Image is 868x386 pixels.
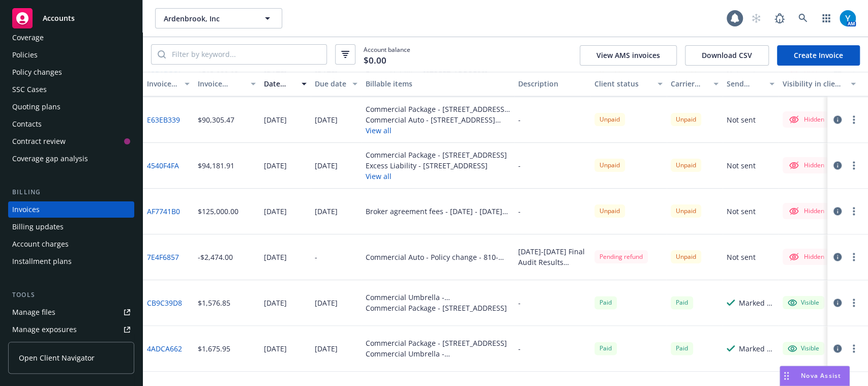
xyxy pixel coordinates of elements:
[198,160,234,171] div: $94,181.91
[264,78,295,89] div: Date issued
[8,290,134,300] div: Tools
[727,114,756,125] div: Not sent
[264,343,287,354] div: [DATE]
[8,201,134,218] a: Invoices
[315,78,346,89] div: Due date
[840,10,856,26] img: photo
[366,125,510,136] button: View all
[264,206,287,217] div: [DATE]
[155,8,282,28] button: Ardenbrook, Inc
[364,45,410,64] span: Account balance
[12,81,47,98] div: SSC Cases
[8,253,134,270] a: Installment plans
[594,250,648,263] div: Pending refund
[667,72,723,96] button: Carrier status
[147,343,182,354] a: 4ADCA662
[158,50,166,58] svg: Search
[147,298,182,308] a: CB9C39D8
[12,64,62,80] div: Policy changes
[671,296,693,309] span: Paid
[366,114,510,125] div: Commercial Auto - [STREET_ADDRESS][PERSON_NAME]
[788,205,824,217] div: Hidden
[164,13,252,24] span: Ardenbrook, Inc
[198,252,233,262] div: -$2,474.00
[727,160,756,171] div: Not sent
[143,72,194,96] button: Invoice ID
[8,29,134,46] a: Coverage
[12,253,72,270] div: Installment plans
[746,8,766,28] a: Start snowing
[590,72,667,96] button: Client status
[514,72,590,96] button: Description
[8,187,134,197] div: Billing
[685,45,769,66] button: Download CSV
[518,343,521,354] div: -
[518,114,521,125] div: -
[769,8,790,28] a: Report a Bug
[366,78,510,89] div: Billable items
[12,321,77,338] div: Manage exposures
[727,78,763,89] div: Send result
[816,8,836,28] a: Switch app
[198,298,230,308] div: $1,576.85
[727,252,756,262] div: Not sent
[8,133,134,150] a: Contract review
[518,78,586,89] div: Description
[19,352,95,363] span: Open Client Navigator
[362,72,514,96] button: Billable items
[594,204,625,217] div: Unpaid
[8,4,134,33] a: Accounts
[594,113,625,126] div: Unpaid
[12,236,69,252] div: Account charges
[366,292,510,303] div: Commercial Umbrella - [STREET_ADDRESS]
[198,78,245,89] div: Invoice amount
[147,78,178,89] div: Invoice ID
[315,252,317,262] div: -
[727,206,756,217] div: Not sent
[671,113,701,126] div: Unpaid
[366,338,510,348] div: Commercial Package - [STREET_ADDRESS]
[198,114,234,125] div: $90,305.47
[8,304,134,320] a: Manage files
[780,366,793,385] div: Drag to move
[777,45,860,66] a: Create Invoice
[594,296,617,309] span: Paid
[12,304,55,320] div: Manage files
[12,29,44,46] div: Coverage
[793,8,813,28] a: Search
[264,114,287,125] div: [DATE]
[8,236,134,252] a: Account charges
[671,342,693,354] span: Paid
[12,99,61,115] div: Quoting plans
[518,298,521,308] div: -
[260,72,311,96] button: Date issued
[366,160,507,171] div: Excess Liability - [STREET_ADDRESS]
[147,160,179,171] a: 4540F4FA
[12,133,66,150] div: Contract review
[366,104,510,114] div: Commercial Package - [STREET_ADDRESS][PERSON_NAME]
[315,160,338,171] div: [DATE]
[671,204,701,217] div: Unpaid
[739,298,774,308] div: Marked as sent
[8,64,134,80] a: Policy changes
[366,206,510,217] div: Broker agreement fees - [DATE] - [DATE] Insurance Renewal Program
[8,116,134,132] a: Contacts
[594,159,625,171] div: Unpaid
[366,252,510,262] div: Commercial Auto - Policy change - 810-9M84101A-22-14-G
[518,160,521,171] div: -
[788,344,819,353] div: Visible
[43,14,75,22] span: Accounts
[8,151,134,167] a: Coverage gap analysis
[12,151,88,167] div: Coverage gap analysis
[166,45,326,64] input: Filter by keyword...
[788,298,819,307] div: Visible
[8,321,134,338] a: Manage exposures
[12,47,38,63] div: Policies
[518,206,521,217] div: -
[311,72,362,96] button: Due date
[779,72,860,96] button: Visibility in client dash
[12,219,64,235] div: Billing updates
[518,246,586,268] div: [DATE]-[DATE] Final Audit Results Return Premium $2,474.00
[783,78,845,89] div: Visibility in client dash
